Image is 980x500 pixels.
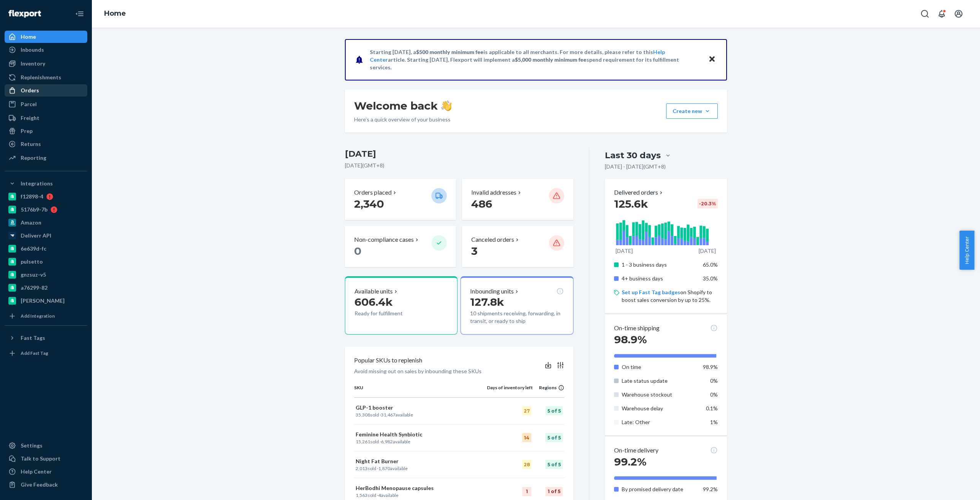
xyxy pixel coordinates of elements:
p: 4+ business days [622,275,697,282]
a: Orders [5,84,87,97]
span: 15,261 [356,439,370,444]
p: Warehouse stockout [622,391,697,398]
span: 65.0% [703,261,718,268]
img: hand-wave emoji [441,100,452,111]
p: Late: Other [622,418,697,426]
div: Settings [21,442,42,449]
div: Prep [21,127,33,135]
div: pulsetto [21,258,43,266]
p: Warehouse delay [622,405,697,412]
div: f12898-4 [21,193,43,200]
a: Set up Fast Tag badges [622,289,680,295]
p: Orders placed [354,188,392,197]
span: 99.2% [614,455,647,468]
div: 27 [522,406,531,415]
button: Delivered orders [614,188,664,197]
p: By promised delivery date [622,485,697,493]
button: Invalid addresses 486 [462,179,573,220]
p: Non-compliance cases [354,235,414,244]
div: 1 [522,487,531,496]
div: Orders [21,87,39,94]
a: Add Fast Tag [5,347,87,359]
a: gnzsuz-v5 [5,269,87,281]
p: sold · available [356,492,485,498]
div: Give Feedback [21,481,58,489]
p: On time [622,363,697,371]
p: HerBodhi Menopause capsules [356,484,485,492]
button: Integrations [5,177,87,190]
p: Late status update [622,377,697,385]
div: Fast Tags [21,334,45,342]
div: [PERSON_NAME] [21,297,65,305]
div: Deliverr API [21,232,51,239]
span: 35.0% [703,275,718,282]
a: 6e639d-fc [5,243,87,255]
span: 0 [354,244,361,257]
p: sold · available [356,465,485,472]
button: Close [707,54,717,65]
a: Home [104,9,126,18]
div: Integrations [21,180,53,187]
a: Replenishments [5,71,87,84]
p: On-time delivery [614,446,658,455]
div: Add Integration [21,313,55,319]
span: 4 [378,492,381,498]
p: sold · available [356,438,485,445]
div: Parcel [21,100,37,108]
span: 2,013 [356,466,367,471]
button: Non-compliance cases 0 [345,226,456,267]
ol: breadcrumbs [98,3,132,25]
p: Invalid addresses [471,188,516,197]
a: Prep [5,125,87,137]
div: Inbounds [21,46,44,54]
p: On-time shipping [614,324,660,333]
div: 5 of 5 [546,406,563,415]
span: $5,000 monthly minimum fee [515,56,586,63]
button: Close Navigation [72,6,87,21]
p: 1 - 3 business days [622,261,697,269]
span: 99.2% [703,486,718,492]
p: Here’s a quick overview of your business [354,116,452,123]
p: Inbounding units [470,287,514,296]
span: 1,870 [378,466,390,471]
span: 486 [471,197,492,210]
img: Flexport logo [8,10,41,18]
p: Available units [354,287,393,296]
span: 3 [471,244,477,257]
div: Home [21,33,36,41]
a: a76299-82 [5,282,87,294]
button: Inbounding units127.8k10 shipments receiving, forwarding, in transit, or ready to ship [461,276,573,334]
span: 98.9% [703,364,718,370]
a: 5176b9-7b [5,203,87,216]
a: Parcel [5,98,87,110]
span: 0.1% [706,405,718,411]
span: 606.4k [354,295,393,308]
span: 0% [710,377,718,384]
a: f12898-4 [5,190,87,203]
a: Add Integration [5,310,87,322]
th: Days of inventory left [487,384,533,397]
span: 1% [710,419,718,425]
div: 28 [522,460,531,469]
span: 31,467 [381,412,395,418]
span: 2,340 [354,197,384,210]
h1: Welcome back [354,99,452,113]
p: [DATE] ( GMT+8 ) [345,162,573,169]
div: gnzsuz-v5 [21,271,46,279]
div: Returns [21,140,41,148]
button: Orders placed 2,340 [345,179,456,220]
div: Talk to Support [21,455,60,462]
a: Amazon [5,216,87,229]
div: a76299-82 [21,284,47,292]
p: Starting [DATE], a is applicable to all merchants. For more details, please refer to this article... [370,48,701,71]
span: $500 monthly minimum fee [416,49,483,55]
p: Popular SKUs to replenish [354,356,422,365]
span: 6,982 [381,439,393,444]
div: Reporting [21,154,46,162]
p: Canceled orders [471,235,514,244]
div: 14 [522,433,531,442]
button: Open Search Box [917,6,933,21]
span: 98.9% [614,333,647,346]
button: Fast Tags [5,332,87,344]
